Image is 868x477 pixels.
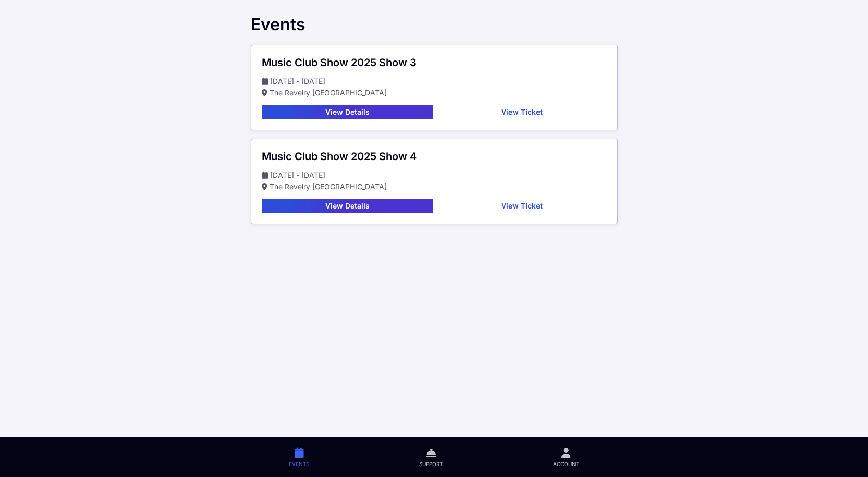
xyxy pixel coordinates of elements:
a: Account [498,437,634,477]
button: View Details [262,199,434,213]
div: Events [251,15,618,34]
span: Support [419,460,443,468]
a: Events [234,437,364,477]
button: View Ticket [437,105,607,119]
p: The Revelry [GEOGRAPHIC_DATA] [262,87,607,99]
div: Music Club Show 2025 Show 3 [262,56,607,69]
span: Account [553,460,579,468]
a: Support [364,437,498,477]
button: View Ticket [437,199,607,213]
button: View Details [262,105,434,119]
span: Events [289,460,309,468]
div: Music Club Show 2025 Show 4 [262,150,607,163]
p: [DATE] - [DATE] [262,76,607,87]
p: [DATE] - [DATE] [262,169,607,181]
p: The Revelry [GEOGRAPHIC_DATA] [262,181,607,192]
